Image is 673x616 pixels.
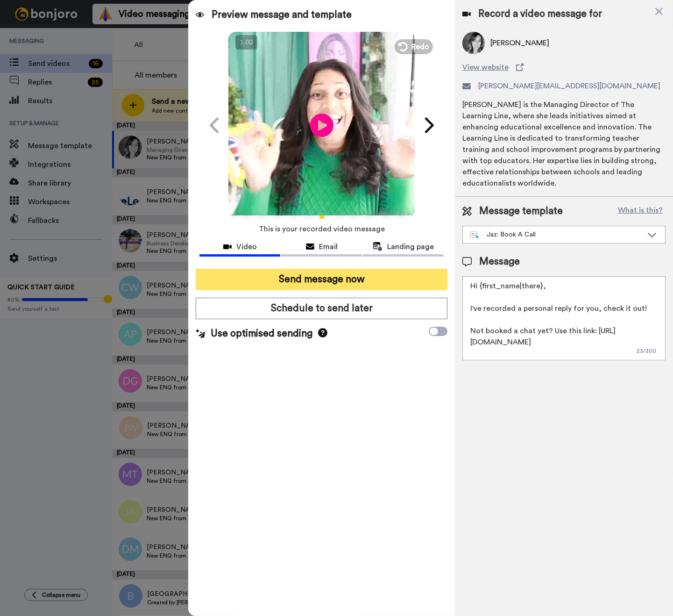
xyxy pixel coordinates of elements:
[462,62,509,73] span: View website
[259,219,385,239] span: This is your recorded video message
[479,204,563,218] span: Message template
[236,241,257,252] span: Video
[196,269,447,290] button: Send message now
[470,231,479,239] img: nextgen-template.svg
[615,204,666,218] button: What is this?
[387,241,434,252] span: Landing page
[479,255,520,269] span: Message
[462,99,666,189] div: [PERSON_NAME] is the Managing Director of The Learning Line, where she leads initiatives aimed at...
[196,298,447,319] button: Schedule to send later
[462,62,666,73] a: View website
[211,327,312,341] span: Use optimised sending
[470,230,643,239] div: Jaz: Book A Call
[478,80,660,92] span: [PERSON_NAME][EMAIL_ADDRESS][DOMAIN_NAME]
[462,276,666,360] textarea: Hi {first_name|there}, I've recorded a personal reply for you, check it out! Not booked a chat ye...
[319,241,338,252] span: Email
